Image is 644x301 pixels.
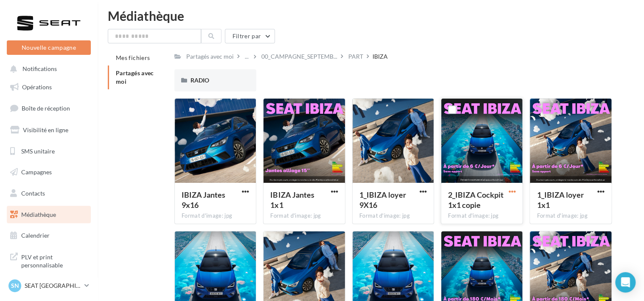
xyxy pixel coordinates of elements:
div: Médiathèque [108,9,634,22]
div: Partagés avec moi [186,52,234,61]
div: Open Intercom Messenger [615,272,636,292]
a: Visibilité en ligne [5,121,92,139]
a: SMS unitaire [5,142,92,160]
span: Opérations [22,83,52,91]
a: SN SEAT [GEOGRAPHIC_DATA] [7,278,91,294]
div: PART [348,52,363,61]
span: 1_IBIZA loyer 1x1 [537,190,583,210]
span: Calendrier [21,232,50,239]
a: Calendrier [5,227,92,244]
span: IBIZA Jantes 9x16 [182,190,225,210]
a: PLV et print personnalisable [5,248,92,273]
span: Partagés avec moi [116,69,154,85]
div: Format d'image: jpg [537,212,604,220]
span: PLV et print personnalisable [21,251,87,270]
span: Notifications [22,65,57,73]
button: Nouvelle campagne [7,40,91,55]
span: Boîte de réception [22,105,70,112]
div: Format d'image: jpg [359,212,427,220]
span: 2_IBIZA Cockpit 1x1 copie [448,190,504,210]
span: Visibilité en ligne [23,126,68,133]
a: Contacts [5,185,92,202]
span: 1_IBIZA loyer 9X16 [359,190,406,210]
span: Mes fichiers [116,54,150,61]
div: Format d'image: jpg [182,212,249,220]
div: ... [243,51,250,62]
a: Campagnes [5,163,92,181]
a: Médiathèque [5,206,92,224]
span: RADIO [190,77,209,84]
div: IBIZA [372,52,388,61]
span: SMS unitaire [21,147,55,154]
a: Boîte de réception [5,99,92,117]
span: 00_CAMPAGNE_SEPTEMB... [261,52,337,61]
div: Format d'image: jpg [448,212,515,220]
span: Contacts [21,190,45,197]
a: Opérations [5,78,92,96]
span: SN [11,281,19,290]
span: Médiathèque [21,211,56,218]
button: Filtrer par [225,29,275,43]
span: Campagnes [21,168,52,176]
div: Format d'image: jpg [270,212,338,220]
p: SEAT [GEOGRAPHIC_DATA] [25,281,81,290]
span: IBIZA Jantes 1x1 [270,190,314,210]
